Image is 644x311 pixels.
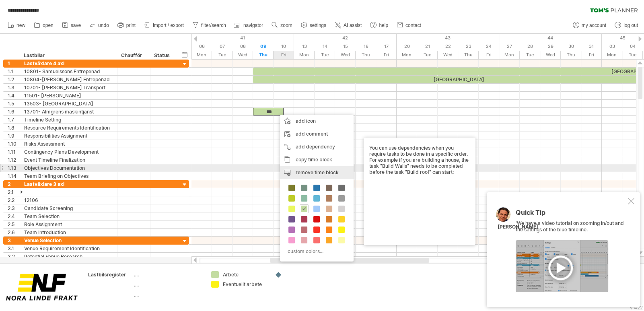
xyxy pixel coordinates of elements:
div: Tuesday, 14 October 2025 [315,51,335,59]
div: add icon [280,115,354,128]
a: undo [87,20,111,31]
div: Lastbilsregister [88,271,132,278]
div: Monday, 27 October 2025 [499,51,520,59]
a: help [368,20,391,31]
div: Tuesday, 21 October 2025 [417,51,438,59]
div: Venue Requirement Identification [24,245,113,252]
div: add dependency [280,140,354,153]
div: 2.5 [8,220,20,228]
div: Monday, 6 October 2025 [191,51,212,59]
div: Monday, 3 November 2025 [602,42,622,51]
div: custom colors... [284,246,347,257]
div: Monday, 27 October 2025 [499,42,520,51]
a: save [60,20,83,31]
a: zoom [270,20,294,31]
div: Tuesday, 7 October 2025 [212,42,232,51]
div: Monday, 6 October 2025 [191,42,212,51]
div: 2.3 [8,204,20,212]
div: Monday, 3 November 2025 [602,51,622,59]
span: remove time block [296,169,339,175]
div: Thursday, 23 October 2025 [458,42,479,51]
div: .... [134,271,202,278]
span: filter/search [201,23,226,28]
span: print [126,23,136,28]
div: 1.5 [8,100,20,107]
a: open [32,20,56,31]
span: contact [405,23,421,28]
div: 13503- [GEOGRAPHIC_DATA] [24,100,113,107]
div: Chaufför [121,51,146,60]
div: Wednesday, 8 October 2025 [232,51,253,59]
div: Wednesday, 15 October 2025 [335,51,356,59]
div: 1.8 [8,124,20,132]
a: settings [299,20,329,31]
div: Lastbilar [24,51,113,60]
span: my account [582,23,606,28]
div: 3.1 [8,245,20,252]
div: 2.6 [8,229,20,236]
a: my account [571,20,609,31]
div: Tuesday, 7 October 2025 [212,51,232,59]
div: Friday, 24 October 2025 [479,51,499,59]
div: 1.4 [8,92,20,99]
div: Role Assignment [24,220,113,228]
div: Candidate Screening [24,204,113,212]
div: Responsibilities Assignment [24,132,113,140]
div: 1.9 [8,132,20,140]
span: copy time block [296,157,332,163]
div: 41 [191,34,294,42]
a: filter/search [190,20,228,31]
div: Friday, 24 October 2025 [479,42,499,51]
span: new [16,23,25,28]
div: 10804-[PERSON_NAME] Entrepenad [24,76,113,83]
div: Objectives Documentation [24,164,113,172]
div: Timeline Setting [24,116,113,124]
div: 1.3 [8,84,20,91]
div: 11501- [PERSON_NAME] [24,92,113,99]
div: 1 [8,60,20,67]
div: Eventuellt arbete [223,281,267,288]
div: Wednesday, 29 October 2025 [540,42,561,51]
div: Thursday, 9 October 2025 [253,51,274,59]
div: 3 [8,237,20,244]
div: Friday, 10 October 2025 [274,51,294,59]
span: AI assist [344,23,362,28]
div: 1.13 [8,164,20,172]
a: print [115,20,138,31]
span: undo [98,23,109,28]
div: Tuesday, 28 October 2025 [520,51,540,59]
div: Monday, 13 October 2025 [294,51,315,59]
div: Thursday, 30 October 2025 [561,51,581,59]
div: 12106 [24,196,113,204]
a: navigator [232,20,265,31]
div: Quick Tip [516,209,626,220]
img: ca563f4a-130e-4ca9-89b3-53f2cd294da9.png [4,271,79,303]
div: Contingency Plans Development [24,148,113,156]
div: Tuesday, 14 October 2025 [315,42,335,51]
div: You can use dependencies when you require tasks to be done in a specific order. For example if yo... [369,145,470,238]
div: Monday, 20 October 2025 [397,51,417,59]
div: Tuesday, 4 November 2025 [622,42,643,51]
div: Event Timeline Finalization [24,156,113,164]
div: 1.2 [8,76,20,83]
div: Thursday, 30 October 2025 [561,42,581,51]
span: navigator [243,23,263,28]
div: 43 [397,34,499,42]
div: Friday, 31 October 2025 [581,51,602,59]
div: Thursday, 9 October 2025 [253,42,274,51]
div: Team Introduction [24,229,113,236]
div: Arbete [223,271,267,278]
div: 1.11 [8,148,20,156]
div: Wednesday, 29 October 2025 [540,51,561,59]
span: import / export [153,23,184,28]
div: 1.12 [8,156,20,164]
div: Wednesday, 15 October 2025 [335,42,356,51]
a: contact [395,20,424,31]
div: 10701- [PERSON_NAME] Transport [24,84,113,91]
div: Tuesday, 21 October 2025 [417,42,438,51]
div: add comment [280,128,354,140]
div: Lastväxlare 4 axl [24,60,113,67]
div: 2.4 [8,212,20,220]
span: log out [623,23,638,28]
div: Potential Venue Research [24,253,113,260]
